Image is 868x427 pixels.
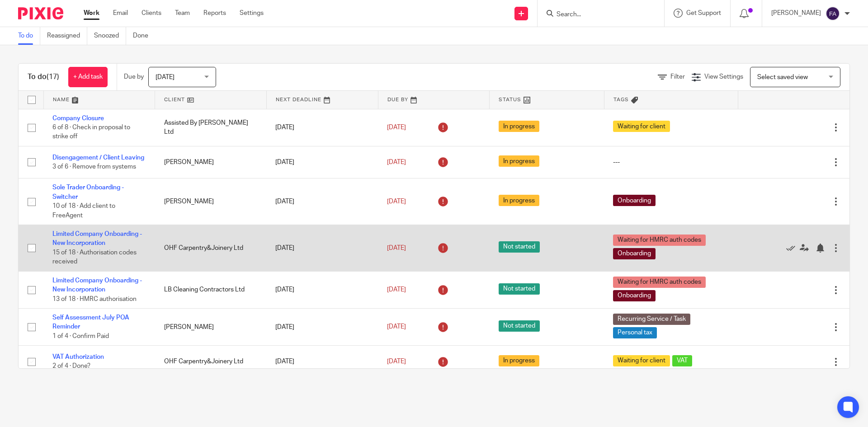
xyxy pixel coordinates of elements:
td: [PERSON_NAME] [155,309,267,346]
a: VAT Authorization [52,354,104,360]
span: Waiting for client [613,355,670,366]
span: Not started [499,241,540,253]
img: Pixie [18,7,63,19]
a: Company Closure [52,115,104,122]
a: Clients [142,9,161,18]
span: Recurring Service / Task [613,314,690,325]
span: [DATE] [387,286,406,293]
span: 15 of 18 · Authorisation codes received [52,249,137,265]
td: OHF Carpentry&Joinery Ltd [155,225,267,272]
a: Done [133,27,155,45]
td: [DATE] [266,178,378,225]
span: Onboarding [613,290,656,301]
span: Get Support [686,10,721,16]
div: --- [613,158,729,167]
span: Waiting for client [613,121,670,132]
p: [PERSON_NAME] [771,9,821,18]
span: 10 of 18 · Add client to FreeAgent [52,203,115,219]
span: [DATE] [387,159,406,165]
a: Disengagement / Client Leaving [52,155,144,161]
a: Snoozed [94,27,126,45]
span: 6 of 8 · Check in proposal to strike off [52,124,130,140]
a: Limited Company Onboarding - New Incorporation [52,231,142,246]
td: LB Cleaning Contractors Ltd [155,271,267,308]
span: 1 of 4 · Confirm Paid [52,333,109,339]
span: [DATE] [387,358,406,365]
td: [PERSON_NAME] [155,146,267,178]
td: [DATE] [266,146,378,178]
span: In progress [499,195,539,206]
a: Team [175,9,190,18]
span: Not started [499,283,540,295]
span: 2 of 4 · Done? [52,363,90,370]
span: [DATE] [387,198,406,205]
span: Select saved view [757,74,808,80]
span: VAT [672,355,692,366]
span: Onboarding [613,248,656,259]
img: svg%3E [826,6,840,21]
a: Email [113,9,128,18]
p: Due by [124,72,144,81]
td: OHF Carpentry&Joinery Ltd [155,346,267,378]
span: Tags [613,97,629,102]
span: 3 of 6 · Remove from systems [52,164,136,170]
td: [DATE] [266,271,378,308]
h1: To do [28,72,59,82]
span: [DATE] [387,124,406,131]
span: Not started [499,320,540,332]
td: [DATE] [266,225,378,272]
span: 13 of 18 · HMRC authorisation [52,296,137,302]
span: In progress [499,155,539,167]
a: Limited Company Onboarding - New Incorporation [52,277,142,293]
a: Work [84,9,99,18]
span: [DATE] [387,245,406,251]
a: Sole Trader Onboarding - Switcher [52,184,124,200]
td: Assisted By [PERSON_NAME] Ltd [155,109,267,146]
a: Reports [203,9,226,18]
span: Onboarding [613,195,656,206]
a: Settings [240,9,264,18]
a: Self Assessment July POA Reminder [52,314,129,330]
span: (17) [47,73,59,80]
td: [DATE] [266,346,378,378]
span: [DATE] [387,324,406,330]
a: Mark as done [786,244,800,253]
span: Waiting for HMRC auth codes [613,235,706,246]
td: [DATE] [266,309,378,346]
input: Search [556,11,637,19]
span: In progress [499,121,539,132]
td: [DATE] [266,109,378,146]
span: Filter [670,74,685,80]
a: To do [18,27,40,45]
span: [DATE] [156,74,175,80]
td: [PERSON_NAME] [155,178,267,225]
span: View Settings [704,74,743,80]
a: Reassigned [47,27,87,45]
a: + Add task [68,67,108,87]
span: In progress [499,355,539,366]
span: Waiting for HMRC auth codes [613,277,706,288]
span: Personal tax [613,327,657,338]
